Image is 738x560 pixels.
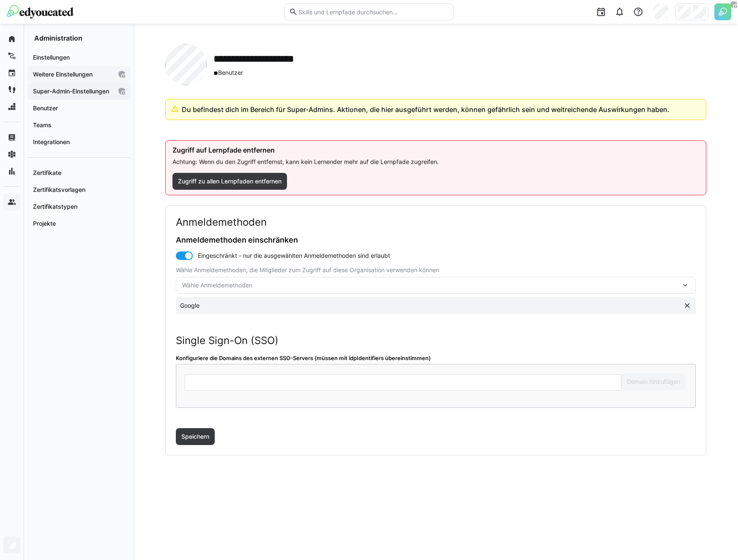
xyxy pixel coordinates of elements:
[177,177,283,186] span: Zugriff zu allen Lernpfaden entfernen
[176,267,439,273] span: Wähle Anmeldemethoden, die Mitglieder zum Zugriff auf diese Organisation verwenden können
[176,216,696,229] h2: Anmeldemethoden
[176,354,696,362] label: Konfiguriere die Domains des externen SSO-Servers (müssen mit idpIdentifiers übereinstimmen)
[298,8,449,16] input: Skills und Lernpfade durchsuchen…
[172,146,699,154] div: Zugriff auf Lernpfade entfernen
[198,251,390,260] span: Eingeschränkt - nur die ausgewählten Anmeldemethoden sind erlaubt
[180,302,200,309] span: Google
[180,432,210,441] span: Speichern
[176,428,215,445] button: Speichern
[176,235,696,245] h3: Anmeldemethoden einschränken
[182,104,699,115] p: Du befindest dich im Bereich für Super-Admins. Aktionen, die hier ausgeführt werden, können gefäh...
[176,334,696,347] h2: Single Sign-On (SSO)
[213,68,328,77] span: Benutzer
[172,173,287,190] button: Zugriff zu allen Lernpfaden entfernen
[172,158,439,166] p: Achtung: Wenn du den Zugriff entfernst, kann kein Lernender mehr auf die Lernpfade zugreifen.
[182,281,681,290] span: Wähle Anmeldemethoden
